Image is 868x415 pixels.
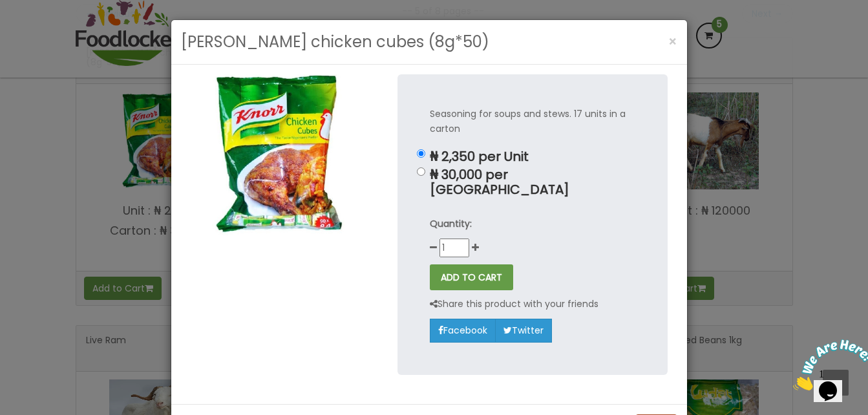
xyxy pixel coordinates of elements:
[430,167,635,197] p: ₦ 30,000 per [GEOGRAPHIC_DATA]
[417,149,425,158] input: ₦ 2,350 per Unit
[417,167,425,176] input: ₦ 30,000 per [GEOGRAPHIC_DATA]
[5,5,85,56] img: Chat attention grabber
[430,319,496,342] a: Facebook
[430,264,513,290] button: ADD TO CART
[430,217,472,230] strong: Quantity:
[430,149,635,164] p: ₦ 2,350 per Unit
[430,297,598,312] p: Share this product with your friends
[430,107,635,136] p: Seasoning for soups and stews. 17 units in a carton
[495,319,552,342] a: Twitter
[191,74,378,235] img: Knorr chicken cubes (8g*50)
[668,32,677,51] span: ×
[5,5,10,16] span: 1
[788,334,868,396] iframe: chat widget
[181,30,489,54] h3: [PERSON_NAME] chicken cubes (8g*50)
[662,28,684,55] button: Close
